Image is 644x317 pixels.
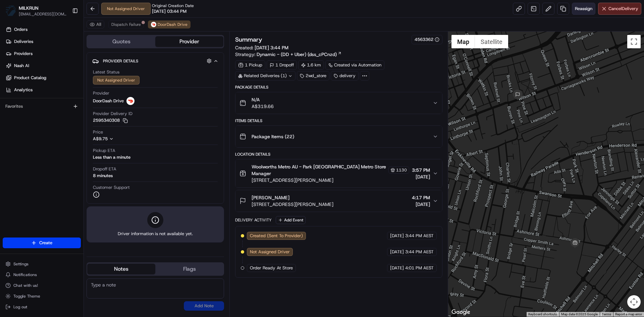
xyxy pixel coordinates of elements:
[14,27,28,33] span: Orders
[19,11,67,17] button: [EMAIL_ADDRESS][DOMAIN_NAME]
[93,184,130,191] span: Customer Support
[390,265,404,271] span: [DATE]
[13,261,29,267] span: Settings
[475,35,508,48] button: Show satellite imagery
[14,39,33,45] span: Deliveries
[572,3,595,15] button: Reassign
[3,24,84,35] a: Orders
[158,22,187,27] span: DoorDash Drive
[298,60,324,70] div: 1.6 km
[93,148,115,154] span: Pickup ETA
[615,312,642,316] a: Report a map error
[3,270,81,279] button: Notifications
[235,85,442,90] div: Package Details
[252,133,294,140] span: Package Items ( 22 )
[126,97,135,105] img: doordash_logo_v2.png
[528,312,557,317] button: Keyboard shortcuts
[14,87,33,93] span: Analytics
[255,45,288,51] span: [DATE] 3:44 PM
[93,98,124,104] span: DoorDash Drive
[608,6,638,12] span: Cancel Delivery
[108,20,144,29] button: Dispatch Failure
[111,22,141,27] span: Dispatch Failure
[93,111,132,117] span: Provider Delivery ID
[93,136,152,142] button: A$9.75
[3,259,81,269] button: Settings
[13,283,38,288] span: Chat with us!
[390,249,404,255] span: [DATE]
[252,103,274,110] span: A$319.66
[396,167,407,173] span: 1130
[267,60,297,70] div: 1 Dropoff
[257,51,342,58] a: Dynamic - (DD + Uber) (dss_cPCnzd)
[14,51,33,57] span: Providers
[3,48,84,59] a: Providers
[235,126,442,147] button: Package Items (22)
[235,71,296,81] div: Related Deliveries (1)
[235,159,442,188] button: Woolworths Metro AU - Park [GEOGRAPHIC_DATA] Metro Store Manager1130[STREET_ADDRESS][PERSON_NAME]...
[151,22,156,27] img: doordash_logo_v2.png
[575,6,592,12] span: Reassign
[561,312,598,316] span: Map data ©2025 Google
[87,20,104,29] button: All
[412,194,430,201] span: 4:17 PM
[250,233,303,239] span: Created (Sent To Provider)
[405,249,434,255] span: 3:44 PM AEST
[87,36,155,47] button: Quotes
[451,35,475,48] button: Show street map
[92,55,218,66] button: Provider Details
[235,152,442,157] div: Location Details
[257,51,337,58] span: Dynamic - (DD + Uber) (dss_cPCnzd)
[235,217,272,223] div: Delivery Activity
[93,173,113,179] div: 8 minutes
[93,166,116,172] span: Dropoff ETA
[39,240,52,246] span: Create
[13,272,37,277] span: Notifications
[252,177,409,183] span: [STREET_ADDRESS][PERSON_NAME]
[93,69,119,75] span: Latest Status
[252,163,387,177] span: Woolworths Metro AU - Park [GEOGRAPHIC_DATA] Metro Store Manager
[235,37,262,43] h3: Summary
[118,231,193,237] span: Driver information is not available yet.
[331,71,359,81] div: delivery
[5,5,16,16] img: MILKRUN
[14,63,29,69] span: Nash AI
[93,129,103,135] span: Price
[325,60,384,70] a: Created via Automation
[19,5,39,11] button: MILKRUN
[415,37,439,43] div: 4563362
[598,3,641,15] button: CancelDelivery
[252,201,333,208] span: [STREET_ADDRESS][PERSON_NAME]
[13,304,27,310] span: Log out
[412,201,430,208] span: [DATE]
[3,302,81,312] button: Log out
[152,8,186,14] span: [DATE] 03:44 PM
[276,216,306,224] button: Add Event
[3,72,84,83] a: Product Catalog
[103,58,138,64] span: Provider Details
[450,308,472,317] a: Open this area in Google Maps (opens a new window)
[93,117,128,123] button: 2595340308
[412,173,430,180] span: [DATE]
[450,308,472,317] img: Google
[297,71,329,81] div: 2wd_store
[3,3,69,19] button: MILKRUNMILKRUN[EMAIL_ADDRESS][DOMAIN_NAME]
[3,281,81,290] button: Chat with us!
[390,233,404,239] span: [DATE]
[14,75,46,81] span: Product Catalog
[148,20,191,29] button: DoorDash Drive
[405,265,434,271] span: 4:01 PM AEST
[93,136,108,142] span: A$9.75
[3,101,81,112] div: Favorites
[93,154,130,160] div: Less than a minute
[235,51,342,58] div: Strategy:
[3,292,81,301] button: Toggle Theme
[252,194,289,201] span: [PERSON_NAME]
[405,233,434,239] span: 3:44 PM AEST
[13,294,40,299] span: Toggle Theme
[3,237,81,248] button: Create
[627,295,641,309] button: Map camera controls
[627,35,641,48] button: Toggle fullscreen view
